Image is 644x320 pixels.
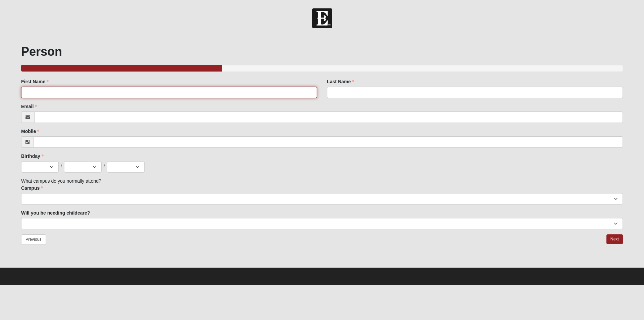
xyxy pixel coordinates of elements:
[21,78,623,229] div: What campus do you normally attend?
[61,163,62,170] span: /
[21,153,44,159] label: Birthday
[21,44,623,59] h1: Person
[312,8,332,28] img: Church of Eleven22 Logo
[21,210,90,216] label: Will you be needing childcare?
[606,234,623,244] a: Next
[21,185,43,191] label: Campus
[21,128,39,135] label: Mobile
[21,78,49,85] label: First Name
[21,103,37,110] label: Email
[21,234,46,245] a: Previous
[104,163,105,170] span: /
[327,78,354,85] label: Last Name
